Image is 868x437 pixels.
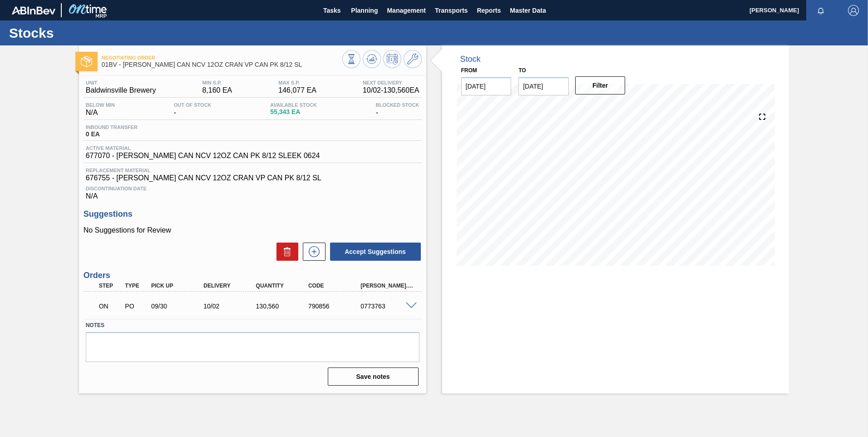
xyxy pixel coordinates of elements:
div: Stock [460,55,481,64]
div: - [374,102,422,117]
div: New suggestion [298,243,325,261]
button: Filter [575,76,626,94]
button: Update Chart [363,50,381,68]
div: 790856 [306,303,365,310]
span: Replacement Material [86,168,419,173]
div: N/A [84,102,117,117]
span: Out Of Stock [174,102,212,108]
h3: Orders [84,271,422,280]
h1: Stocks [9,28,170,38]
span: Unit [86,80,156,85]
p: No Suggestions for Review [84,226,422,234]
div: 130,560 [254,303,312,310]
img: Ícone [81,56,92,67]
div: 10/02/2025 [201,303,260,310]
span: MAX S.P. [278,80,316,85]
span: Planning [351,5,378,16]
span: 146,077 EA [278,86,316,94]
span: Active Material [86,145,320,151]
div: - [172,102,214,117]
button: Save notes [328,367,419,386]
button: Accept Suggestions [330,243,421,261]
div: N/A [84,182,422,200]
div: Delete Suggestions [272,243,298,261]
span: Master Data [510,5,546,16]
button: Notifications [806,4,835,17]
input: mm/dd/yyyy [461,77,512,95]
input: mm/dd/yyyy [518,77,569,95]
span: Reports [477,5,501,16]
span: 0 EA [86,131,138,138]
span: Tasks [322,5,342,16]
label: From [461,67,477,74]
div: 09/30/2025 [149,303,207,310]
img: TNhmsLtSVTkK8tSr43FrP2fwEKptu5GPRR3wAAAABJRU5ErkJggg== [12,6,55,15]
span: Negotiating Order [102,55,342,60]
div: Type [123,283,150,289]
p: ON [99,303,122,310]
span: Blocked Stock [376,102,419,108]
img: Logout [848,5,859,16]
span: Below Min [86,102,115,108]
span: Baldwinsville Brewery [86,86,156,94]
span: MIN S.P. [202,80,232,85]
span: 677070 - [PERSON_NAME] CAN NCV 12OZ CAN PK 8/12 SLEEK 0624 [86,152,320,160]
span: 10/02 - 130,560 EA [363,86,419,94]
span: 55,343 EA [270,109,317,115]
div: Purchase order [123,303,150,310]
div: Quantity [254,283,312,289]
div: Pick up [149,283,207,289]
span: Management [387,5,426,16]
div: Code [306,283,365,289]
button: Stocks Overview [342,50,360,68]
label: to [518,67,526,74]
h3: Suggestions [84,209,422,219]
button: Schedule Inventory [383,50,401,68]
div: Negotiating Order [97,296,124,316]
span: 676755 - [PERSON_NAME] CAN NCV 12OZ CRAN VP CAN PK 8/12 SL [86,174,419,182]
div: [PERSON_NAME]. ID [358,283,417,289]
span: Inbound Transfer [86,124,138,130]
span: Next Delivery [363,80,419,85]
span: Transports [435,5,468,16]
span: Available Stock [270,102,317,108]
span: 01BV - CARR CAN NCV 12OZ CRAN VP CAN PK 8/12 SL [102,61,342,68]
label: Notes [86,319,419,332]
div: 0773763 [358,303,417,310]
div: Step [97,283,124,289]
span: Discontinuation Date [86,186,419,191]
span: 8,160 EA [202,86,232,94]
div: Accept Suggestions [325,242,422,262]
div: Delivery [201,283,260,289]
button: Go to Master Data / General [404,50,422,68]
